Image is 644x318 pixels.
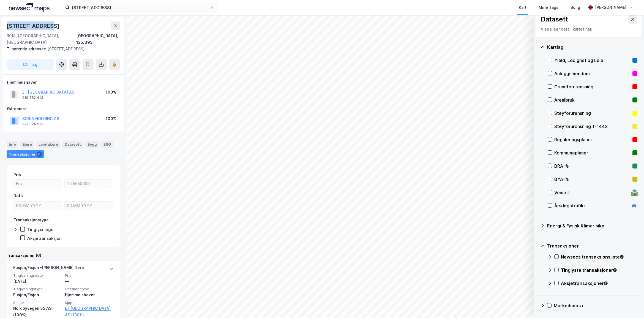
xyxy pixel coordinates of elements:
div: Transaksjoner [7,150,44,158]
span: Tinglysningstype [13,287,62,291]
span: Eierskapstype [65,287,113,291]
div: Bygg [85,141,99,148]
div: 6 [37,151,42,157]
div: Arealbruk [554,97,630,103]
div: Newsecs transaksjonsliste [561,254,637,260]
div: Støyforurensning T-1442 [554,123,630,130]
div: [GEOGRAPHIC_DATA], 125/393 [76,32,120,46]
div: Kontrollprogram for chat [616,292,644,318]
div: Leietakere [36,141,60,148]
div: Bolig [571,4,580,11]
div: BRA–% [554,163,630,169]
span: Tilhørende adresser: [7,47,47,51]
div: Tinglyste transaksjoner [561,267,637,273]
input: Til 5650000 [65,180,113,188]
div: Tinglysninger [27,227,55,232]
div: [DATE] [13,278,62,285]
div: 🛣️ [631,189,638,196]
div: Datasett [541,15,568,24]
div: Tooltip anchor [612,268,617,273]
div: Pris [13,172,21,178]
input: DD.MM.YYYY [14,202,62,210]
iframe: Chat Widget [616,292,644,318]
div: Aksjetransaksjon [27,236,62,241]
div: Info [7,141,18,148]
div: Kartlag [547,44,637,50]
div: Transaksjoner [547,243,637,249]
input: DD.MM.YYYY [65,202,113,210]
div: Hjemmelshaver [65,292,113,298]
div: 922 674 922 [22,122,43,126]
div: Eiere [20,141,34,148]
div: — [65,278,113,285]
div: 919 582 413 [22,96,43,100]
span: Tinglysningsdato [13,273,62,278]
div: Markedsdata [554,302,637,309]
div: BYA–% [554,176,630,183]
div: [STREET_ADDRESS] [7,46,116,52]
div: Fusjon/Fisjon [13,292,62,298]
div: ESG [101,141,113,148]
div: 100% [106,89,116,96]
div: Transaksjonstype [13,217,49,223]
div: Reguleringsplaner [554,136,630,143]
span: Pris [65,273,113,278]
div: Mine Tags [539,4,558,11]
div: Aksjetransaksjoner [561,280,637,287]
div: Gårdeiere [7,105,120,112]
span: Kjøper [65,300,113,305]
div: Støyforurensning [554,110,630,116]
input: Søk på adresse, matrikkel, gårdeiere, leietakere eller personer [70,3,210,12]
div: Veinett [554,189,629,196]
div: Energi & Fysisk Klimarisiko [547,222,637,229]
div: Anleggseiendom [554,70,630,77]
div: Transaksjoner (6) [7,252,120,259]
span: Selger [13,300,62,305]
div: Fusjon/Fisjon - [PERSON_NAME] flere [13,264,84,273]
div: Kommuneplaner [554,150,630,156]
div: Hjemmelshaver [7,79,120,86]
img: logo.a4113a55bc3d86da70a041830d287a7e.svg [9,3,50,12]
div: Kart [519,4,526,11]
div: Dato [13,192,23,199]
div: Yield, Ledighet og Leie [554,57,630,64]
div: [PERSON_NAME] [595,4,626,11]
div: Tooltip anchor [619,254,624,259]
div: Datasett [62,141,83,148]
div: Årsdøgntrafikk [554,202,629,209]
button: Tag [7,59,54,70]
div: [STREET_ADDRESS] [7,21,61,30]
div: 100% [106,115,116,122]
div: 9018, [GEOGRAPHIC_DATA], [GEOGRAPHIC_DATA] [7,32,76,46]
div: Grunnforurensning [554,83,630,90]
div: Visualiser data i kartet her. [541,26,637,32]
input: Fra [14,180,62,188]
div: Tooltip anchor [603,281,608,286]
